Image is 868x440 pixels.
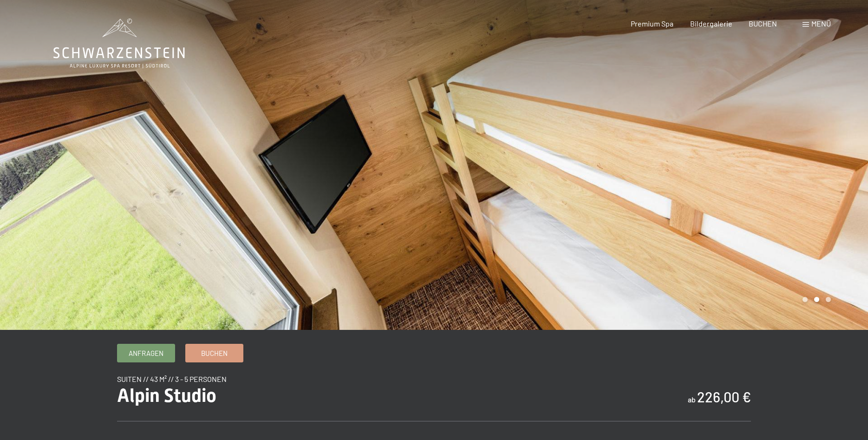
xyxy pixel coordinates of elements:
[631,19,673,28] a: Premium Spa
[690,19,732,28] a: Bildergalerie
[117,344,175,362] a: Anfragen
[117,385,216,407] span: Alpin Studio
[811,19,831,28] span: Menü
[697,388,751,405] b: 226,00 €
[688,395,696,404] span: ab
[129,348,163,358] span: Anfragen
[186,344,243,362] a: Buchen
[749,19,777,28] a: BUCHEN
[117,374,227,383] span: Suiten // 43 m² // 3 - 5 Personen
[201,348,228,358] span: Buchen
